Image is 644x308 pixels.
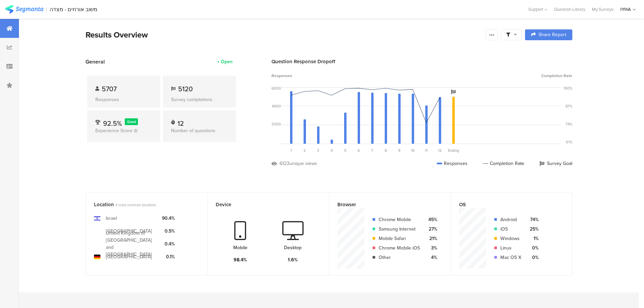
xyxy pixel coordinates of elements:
div: Support [528,4,547,15]
div: Responses [437,160,468,167]
div: Mac OS X [500,254,521,261]
div: 27% [425,226,437,233]
div: Responses [95,96,152,103]
div: Chrome Mobile [379,216,420,223]
span: 12 [438,148,442,153]
div: 90.4% [162,215,175,222]
div: משוב אורחים - מצדה [50,6,97,13]
div: 98.4% [234,256,247,263]
span: 1 [290,148,292,153]
div: United Kingdom of [GEOGRAPHIC_DATA] and [GEOGRAPHIC_DATA] [106,230,157,258]
div: Samsung Internet [379,226,420,233]
span: 6 [358,148,360,153]
div: Windows [500,235,521,242]
div: 0.1% [162,253,175,260]
span: 5 [344,148,347,153]
div: IYHA [620,6,631,13]
div: 3% [425,244,437,252]
div: 74% [566,121,572,127]
div: 4000 [272,103,281,109]
div: 2000 [271,121,281,127]
div: 6123 [280,160,289,167]
span: Share Report [539,32,566,37]
span: 92.5% [103,118,122,128]
div: unique views [289,160,317,167]
div: Question Response Dropoff [271,58,572,65]
div: Survey completions [171,96,228,103]
div: Android [500,216,521,223]
div: [GEOGRAPHIC_DATA] [106,228,152,235]
div: 4% [425,254,437,261]
div: Chrome Mobile iOS [379,244,420,252]
div: 1% [527,235,539,242]
a: My Surveys [589,6,617,13]
span: Good [127,119,136,124]
div: 0.4% [162,240,175,247]
div: Ending [447,148,460,153]
div: 21% [425,235,437,242]
div: Israel [106,215,117,222]
div: Browser [337,201,431,208]
div: Other [379,254,420,261]
span: Responses [271,73,292,79]
div: 0.5% [162,228,175,235]
span: 2 [304,148,306,153]
span: 8 [385,148,387,153]
span: 4 most common locations [115,202,156,208]
span: 7 [371,148,373,153]
div: Completion Rate [483,160,524,167]
i: Survey Goal [451,90,456,94]
div: iOS [500,226,521,233]
a: Question Library [551,6,589,13]
span: General [86,58,105,66]
span: Number of questions [171,127,215,134]
img: segmanta logo [5,5,43,14]
span: 5707 [102,84,117,94]
div: 1.6% [288,256,298,263]
div: OS [459,201,553,208]
div: 100% [564,86,572,91]
div: Device [216,201,310,208]
div: 12 [177,118,184,125]
div: 0% [527,244,539,252]
div: Location [94,201,188,208]
span: 11 [425,148,428,153]
div: 45% [425,216,437,223]
span: Completion Rate [541,73,572,79]
div: Open [221,58,233,65]
span: Experience Score [95,127,133,134]
div: [GEOGRAPHIC_DATA] [106,253,152,260]
div: 0% [527,254,539,261]
div: Survey Goal [540,160,572,167]
div: | [46,5,47,13]
div: Results Overview [86,29,482,41]
span: 10 [411,148,415,153]
div: Linux [500,244,521,252]
span: 4 [331,148,333,153]
div: Mobile Safari [379,235,420,242]
div: Desktop [284,244,302,251]
div: 6000 [271,86,281,91]
span: 9 [398,148,401,153]
span: 5120 [178,84,193,94]
div: 25% [527,226,539,233]
span: 3 [317,148,319,153]
div: Mobile [233,244,247,251]
div: 87% [566,103,572,109]
div: 74% [527,216,539,223]
div: 61% [566,139,572,145]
